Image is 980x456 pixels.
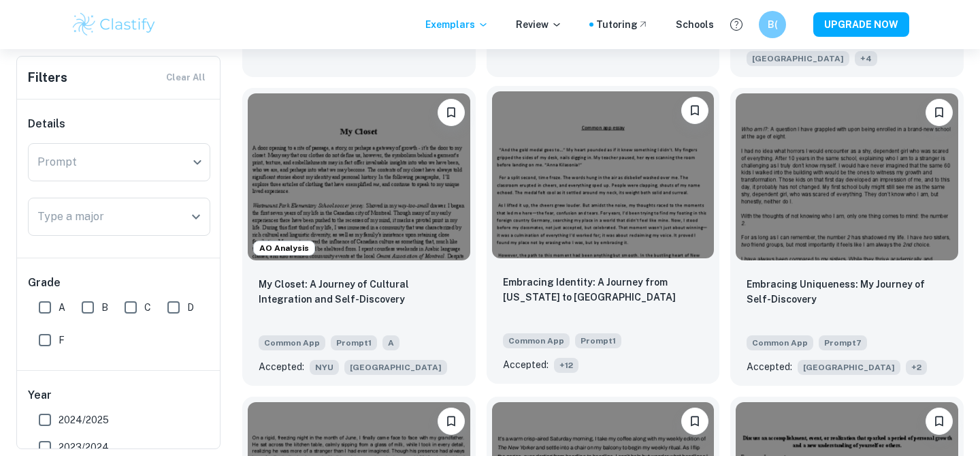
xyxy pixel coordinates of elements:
[59,412,109,427] span: 2024/2025
[575,333,621,348] span: Prompt 1
[725,13,748,36] button: Help and Feedback
[28,387,210,404] h6: Year
[554,358,578,373] span: + 12
[144,300,151,315] span: C
[813,12,909,37] button: UPGRADE NOW
[736,93,958,260] img: undefined Common App example thumbnail: Embracing Uniqueness: My Journey of Self
[747,51,849,66] span: [GEOGRAPHIC_DATA]
[492,91,715,258] img: undefined Common App example thumbnail: Embracing Identity: A Journey from New Y
[681,408,708,435] button: Bookmark
[254,242,314,254] span: AO Analysis
[747,359,792,374] p: Accepted:
[926,99,953,126] button: Bookmark
[730,88,964,386] a: BookmarkEmbracing Uniqueness: My Journey of Self-DiscoveryCommon AppPrompt7Accepted:[GEOGRAPHIC_D...
[765,17,781,32] h6: B(
[906,360,927,375] span: + 2
[516,17,562,32] p: Review
[503,333,570,348] span: Common App
[487,88,720,386] a: BookmarkEmbracing Identity: A Journey from New York to BerlinCommon AppPrompt1Accepted:+12
[28,68,67,87] h6: Filters
[28,116,210,132] h6: Details
[186,207,206,226] button: Open
[596,17,649,32] a: Tutoring
[259,359,304,374] p: Accepted:
[425,17,489,32] p: Exemplars
[681,97,708,124] button: Bookmark
[248,93,470,260] img: undefined Common App example thumbnail: My Closet: A Journey of Cultural Integra
[101,300,108,315] span: B
[242,88,476,386] a: AO AnalysisBookmarkMy Closet: A Journey of Cultural Integration and Self-DiscoveryCommon AppPromp...
[819,335,867,350] span: Prompt 7
[503,275,704,305] p: Embracing Identity: A Journey from New York to Berlin
[331,335,377,350] span: Prompt 1
[759,11,786,38] button: B(
[344,360,447,375] span: [GEOGRAPHIC_DATA]
[310,360,339,375] span: NYU
[747,277,947,307] p: Embracing Uniqueness: My Journey of Self-Discovery
[59,300,65,315] span: A
[382,335,399,350] span: A
[747,335,813,350] span: Common App
[503,357,549,372] p: Accepted:
[438,99,465,126] button: Bookmark
[187,300,194,315] span: D
[71,11,157,38] img: Clastify logo
[59,333,65,348] span: F
[59,440,109,455] span: 2023/2024
[676,17,714,32] a: Schools
[259,335,325,350] span: Common App
[798,360,900,375] span: [GEOGRAPHIC_DATA]
[926,408,953,435] button: Bookmark
[438,408,465,435] button: Bookmark
[259,277,459,307] p: My Closet: A Journey of Cultural Integration and Self-Discovery
[28,275,210,291] h6: Grade
[855,51,877,66] span: + 4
